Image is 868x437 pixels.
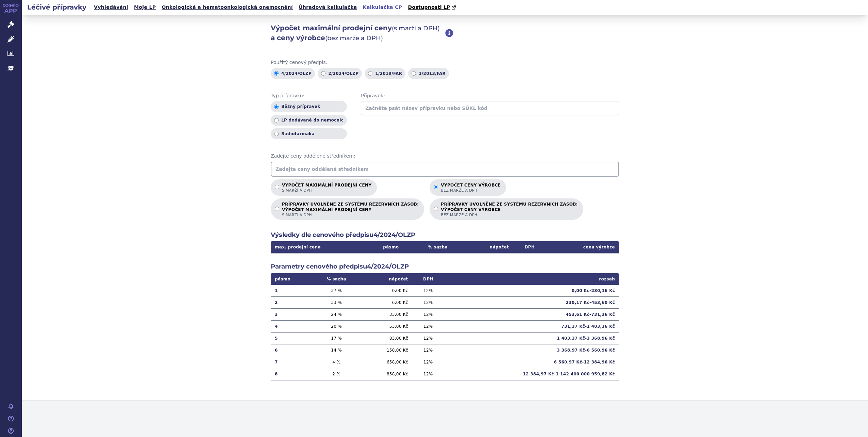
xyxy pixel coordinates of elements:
[361,285,412,297] td: 0,00 Kč
[444,308,619,320] td: 453,61 Kč - 731,36 Kč
[312,308,361,320] td: 24 %
[361,368,412,380] td: 858,00 Kč
[361,308,412,320] td: 33,00 Kč
[444,273,619,285] th: rozsah
[361,101,619,115] input: Začněte psát název přípravku nebo SÚKL kód
[271,356,312,368] td: 7
[412,332,444,344] td: 12 %
[312,344,361,356] td: 14 %
[282,202,419,217] p: PŘÍPRAVKY UVOLNĚNÉ ZE SYSTÉMU REZERVNÍCH ZÁSOB:
[271,273,312,285] th: pásmo
[271,344,312,356] td: 6
[412,344,444,356] td: 12 %
[444,344,619,356] td: 3 368,97 Kč - 6 560,96 Kč
[312,296,361,308] td: 33 %
[463,241,513,253] th: nápočet
[271,320,312,332] td: 4
[312,332,361,344] td: 17 %
[412,71,416,76] input: 1/2013/FAR
[444,356,619,368] td: 6 560,97 Kč - 12 384,96 Kč
[275,207,279,211] input: PŘÍPRAVKY UVOLNĚNÉ ZE SYSTÉMU REZERVNÍCH ZÁSOB:VÝPOČET MAXIMÁLNÍ PRODEJNÍ CENYs marží a DPH
[271,368,312,380] td: 8
[271,162,619,177] input: Zadejte ceny oddělené středníkem
[361,320,412,332] td: 53,00 Kč
[271,231,619,239] h2: Výsledky dle cenového předpisu 4/2024/OLZP
[361,356,412,368] td: 658,00 Kč
[546,241,619,253] th: cena výrobce
[274,71,279,76] input: 4/2024/OLZP
[321,71,325,76] input: 2/2024/OLZP
[271,262,619,271] h2: Parametry cenového předpisu 4/2024/OLZP
[413,241,463,253] th: % sazba
[271,59,619,66] span: Použitý cenový předpis:
[312,320,361,332] td: 20 %
[282,207,419,212] strong: VÝPOČET MAXIMÁLNÍ PRODEJNÍ CENY
[318,68,362,79] label: 2/2024/OLZP
[444,332,619,344] td: 1 403,37 Kč - 3 368,96 Kč
[441,188,501,193] span: bez marže a DPH
[392,25,440,32] span: (s marží a DPH)
[132,3,158,12] a: Moje LP
[412,320,444,332] td: 12 %
[361,273,412,285] th: nápočet
[412,273,444,285] th: DPH
[271,68,315,79] label: 4/2024/OLZP
[312,368,361,380] td: 2 %
[282,188,371,193] span: s marží a DPH
[361,296,412,308] td: 6,00 Kč
[92,3,130,12] a: Vyhledávání
[22,2,92,12] h2: Léčivé přípravky
[274,132,279,136] input: Radiofarmaka
[160,3,295,12] a: Onkologická a hematoonkologická onemocnění
[513,241,546,253] th: DPH
[444,296,619,308] td: 230,17 Kč - 453,60 Kč
[271,241,369,253] th: max. prodejní cena
[412,356,444,368] td: 12 %
[312,285,361,297] td: 37 %
[412,308,444,320] td: 12 %
[271,308,312,320] td: 3
[312,356,361,368] td: 4 %
[271,153,619,160] span: Zadejte ceny oddělené středníkem:
[441,183,501,193] p: Výpočet ceny výrobce
[412,296,444,308] td: 12 %
[412,285,444,297] td: 12 %
[271,23,445,43] h2: Výpočet maximální prodejní ceny a ceny výrobce
[275,185,279,189] input: Výpočet maximální prodejní cenys marží a DPH
[444,320,619,332] td: 731,37 Kč - 1 403,36 Kč
[408,4,450,10] span: Dostupnosti LP
[271,296,312,308] td: 2
[434,185,438,189] input: Výpočet ceny výrobcebez marže a DPH
[361,332,412,344] td: 83,00 Kč
[271,128,347,139] label: Radiofarmaka
[325,34,383,42] span: (bez marže a DPH)
[282,212,419,217] span: s marží a DPH
[368,71,372,76] input: 1/2019/FAR
[271,101,347,112] label: Běžný přípravek
[274,104,279,109] input: Běžný přípravek
[365,68,405,79] label: 1/2019/FAR
[444,368,619,380] td: 12 384,97 Kč - 1 142 400 000 959,82 Kč
[271,115,347,126] label: LP dodávané do nemocnic
[312,273,361,285] th: % sazba
[274,118,279,123] input: LP dodávané do nemocnic
[408,68,449,79] label: 1/2013/FAR
[271,332,312,344] td: 5
[441,202,578,217] p: PŘÍPRAVKY UVOLNĚNÉ ZE SYSTÉMU REZERVNÍCH ZÁSOB:
[361,3,404,12] a: Kalkulačka CP
[361,344,412,356] td: 158,00 Kč
[412,368,444,380] td: 12 %
[297,3,359,12] a: Úhradová kalkulačka
[444,285,619,297] td: 0,00 Kč - 230,16 Kč
[369,241,413,253] th: pásmo
[271,93,347,99] span: Typ přípravku:
[441,212,578,217] span: bez marže a DPH
[361,93,619,99] span: Přípravek:
[434,207,438,211] input: PŘÍPRAVKY UVOLNĚNÉ ZE SYSTÉMU REZERVNÍCH ZÁSOB:VÝPOČET CENY VÝROBCEbez marže a DPH
[441,207,578,212] strong: VÝPOČET CENY VÝROBCE
[271,285,312,297] td: 1
[282,183,371,193] p: Výpočet maximální prodejní ceny
[406,3,459,12] a: Dostupnosti LP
